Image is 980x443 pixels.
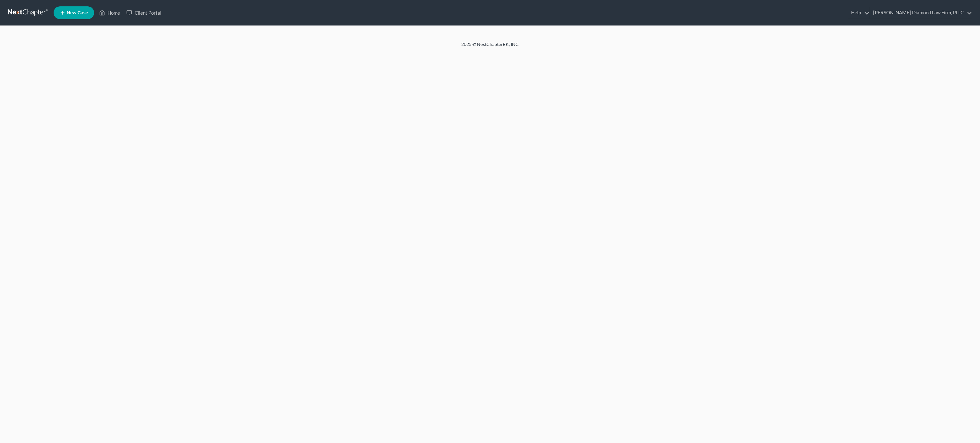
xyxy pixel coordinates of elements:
a: Help [848,7,869,18]
a: Client Portal [123,7,165,18]
div: 2025 © NextChapterBK, INC [308,41,672,53]
new-legal-case-button: New Case [54,6,94,19]
a: Home [96,7,123,18]
a: [PERSON_NAME] Diamond Law Firm, PLLC [870,7,972,18]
